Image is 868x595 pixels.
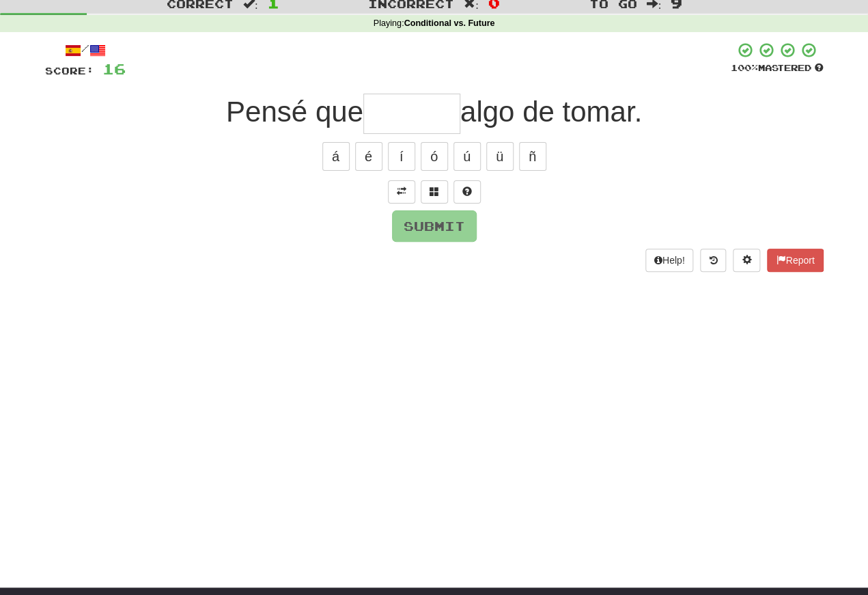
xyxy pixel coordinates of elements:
[421,142,448,171] button: ó
[404,18,494,28] strong: Conditional vs. Future
[767,249,823,272] button: Report
[226,96,363,128] span: Pensé que
[700,249,726,272] button: Round history (alt+y)
[645,249,694,272] button: Help!
[421,180,448,204] button: Switch sentence to multiple choice alt+p
[731,62,758,73] span: 100 %
[392,210,477,242] button: Submit
[45,65,94,77] span: Score:
[388,180,415,204] button: Toggle translation (alt+t)
[102,60,126,77] span: 16
[453,180,481,204] button: Single letter hint - you only get 1 per sentence and score half the points! alt+h
[519,142,546,171] button: ñ
[45,42,126,59] div: /
[731,62,824,74] div: Mastered
[355,142,382,171] button: é
[453,142,481,171] button: ú
[460,96,642,128] span: algo de tomar.
[486,142,514,171] button: ü
[388,142,415,171] button: í
[322,142,350,171] button: á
